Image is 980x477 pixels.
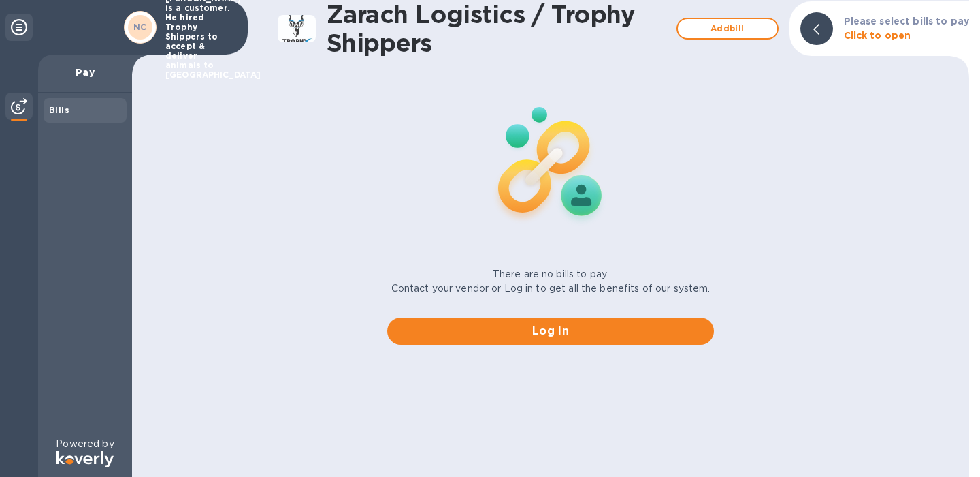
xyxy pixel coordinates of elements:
span: Log in [398,323,703,339]
b: NC [133,22,147,32]
span: Add bill [689,20,766,37]
button: Log in [387,318,714,345]
p: Pay [49,65,121,79]
button: Addbill [676,18,779,40]
b: Bills [49,105,69,115]
b: Click to open [844,30,911,41]
img: Logo [56,451,114,467]
p: Powered by [56,437,114,451]
b: Please select bills to pay [844,16,969,27]
p: There are no bills to pay. Contact your vendor or Log in to get all the benefits of our system. [391,267,710,296]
